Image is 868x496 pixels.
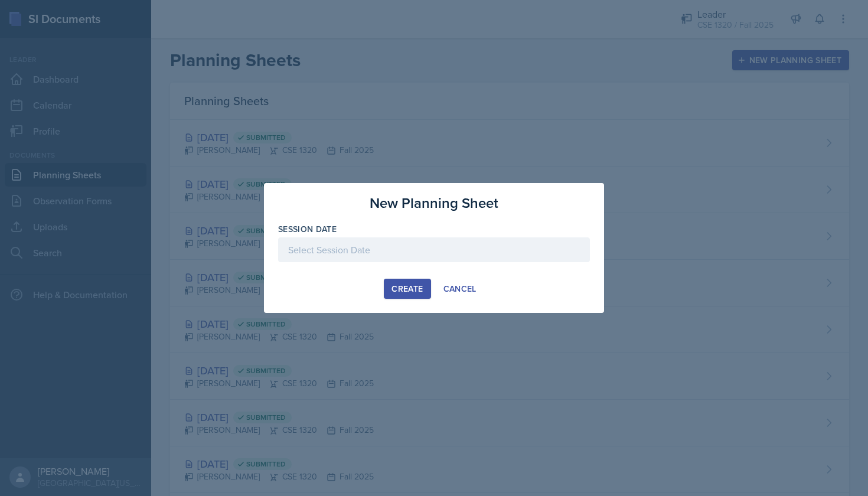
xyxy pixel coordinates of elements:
[436,279,484,299] button: Cancel
[278,223,337,235] label: Session Date
[370,192,498,214] h3: New Planning Sheet
[391,284,423,293] div: Create
[443,284,477,293] div: Cancel
[384,279,430,299] button: Create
